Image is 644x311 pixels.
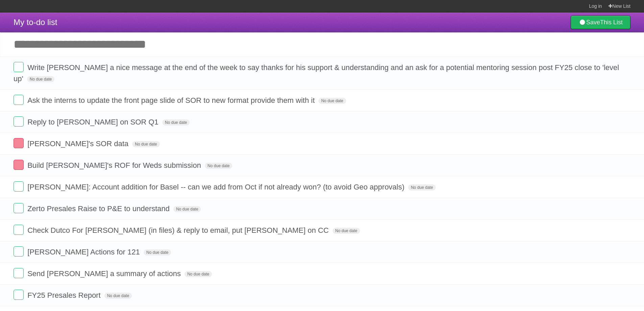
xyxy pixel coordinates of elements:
span: Ask the interns to update the front page slide of SOR to new format provide them with it [27,96,316,105]
span: Check Dutco For [PERSON_NAME] (in files) & reply to email, put [PERSON_NAME] on CC [27,226,330,235]
span: Zerto Presales Raise to P&E to understand [27,204,171,213]
span: No due date [144,249,171,256]
span: No due date [185,271,212,277]
span: No due date [318,98,346,104]
b: This List [600,19,623,26]
span: No due date [104,293,132,299]
span: Reply to [PERSON_NAME] on SOR Q1 [27,118,160,126]
label: Done [14,268,24,278]
label: Done [14,290,24,300]
label: Done [14,116,24,127]
label: Done [14,225,24,235]
label: Done [14,181,24,192]
label: Done [14,95,24,105]
span: My to-do list [14,18,57,27]
span: [PERSON_NAME]: Account addition for Basel -- can we add from Oct if not already won? (to avoid Ge... [27,183,406,191]
span: No due date [205,163,232,169]
span: Send [PERSON_NAME] a summary of actions [27,269,183,278]
label: Done [14,203,24,213]
a: SaveThis List [571,16,630,29]
span: No due date [408,184,435,191]
span: FY25 Presales Report [27,291,102,299]
span: Write [PERSON_NAME] a nice message at the end of the week to say thanks for his support & underst... [14,63,619,83]
span: No due date [173,206,201,212]
span: [PERSON_NAME] Actions for 121 [27,248,142,256]
label: Done [14,246,24,257]
label: Done [14,160,24,170]
span: No due date [27,76,54,82]
label: Done [14,138,24,148]
span: No due date [162,119,190,126]
span: No due date [132,141,160,147]
span: No due date [333,228,360,234]
label: Done [14,62,24,72]
span: Build [PERSON_NAME]'s ROF for Weds submission [27,161,203,170]
span: [PERSON_NAME]'s SOR data [27,139,130,148]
